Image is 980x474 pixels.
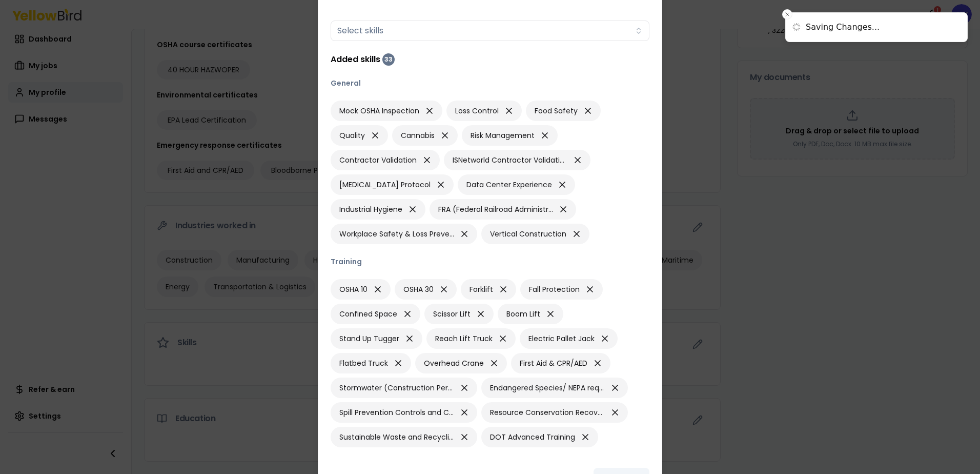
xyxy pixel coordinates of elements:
span: First Aid & CPR/AED [520,358,587,368]
span: Vertical Construction [490,229,566,239]
div: Forklift [461,279,516,300]
span: Overhead Crane [424,358,484,368]
div: Endangered Species/ NEPA requirements [481,378,628,398]
span: Electric Pallet Jack [528,333,595,344]
div: Food Safety [526,101,601,121]
span: Fall Protection [529,284,580,294]
span: Forklift [469,284,493,294]
div: Workplace Safety & Loss Prevention Consultant (CR 59 & 60) [331,224,477,244]
div: Stand Up Tugger [331,328,422,349]
div: Industrial Hygiene [331,199,425,220]
div: Cannabis [392,125,458,146]
span: OSHA 10 [339,284,367,294]
span: Resource Conservation Recovery Act [490,407,605,418]
span: Reach Lift Truck [435,333,493,344]
span: Data Center Experience [466,180,552,190]
span: FRA (Federal Railroad Administration) Experience [438,204,553,214]
span: Cannabis [401,130,435,141]
div: Resource Conservation Recovery Act [481,402,628,423]
div: Scissor Lift [424,304,494,324]
div: OSHA 30 [395,279,457,300]
span: Mock OSHA Inspection [339,106,419,116]
div: Boom Lift [498,304,563,324]
span: Loss Control [455,106,499,116]
button: Select skills [331,21,649,41]
span: ISNetworld Contractor Validation [453,155,567,165]
span: Food Safety [535,106,578,116]
div: Fall Protection [520,279,603,300]
span: Flatbed Truck [339,358,388,368]
span: Boom Lift [506,309,540,319]
div: 33 [382,53,395,66]
div: Spill Prevention Controls and Countermeasure Training [331,402,477,423]
span: Industrial Hygiene [339,204,402,214]
span: Stand Up Tugger [339,333,399,344]
span: Scissor Lift [433,309,471,319]
div: DOT Advanced Training [481,427,598,447]
div: Stormwater (Construction Permits) Awareness [331,378,477,398]
span: DOT Advanced Training [490,432,575,442]
div: Overhead Crane [415,353,507,373]
div: Contractor Validation [331,150,440,170]
div: Electric Pallet Jack [520,328,618,349]
span: Stormwater (Construction Permits) Awareness [339,383,454,393]
div: Reach Lift Truck [426,328,516,349]
div: COVID-19 Protocol [331,174,454,195]
div: Confined Space [331,304,420,324]
div: Sustainable Waste and Recycling Contractor Training [331,427,477,447]
span: Spill Prevention Controls and Countermeasure Training [339,407,454,418]
div: FRA (Federal Railroad Administration) Experience [430,199,576,220]
div: Loss Control [446,101,522,121]
div: Risk Management [462,125,558,146]
div: Flatbed Truck [331,353,411,373]
span: Risk Management [471,130,535,141]
div: Vertical Construction [481,224,589,244]
span: Workplace Safety & Loss Prevention Consultant (CR 59 & 60) [339,229,454,239]
span: Sustainable Waste and Recycling Contractor Training [339,432,454,442]
span: Contractor Validation [339,155,417,165]
div: OSHA 10 [331,279,391,300]
h3: Added skills [331,53,380,66]
span: Endangered Species/ NEPA requirements [490,383,605,393]
span: [MEDICAL_DATA] Protocol [339,180,431,190]
div: Quality [331,125,388,146]
p: General [331,78,649,88]
span: Quality [339,130,365,141]
span: OSHA 30 [403,284,434,294]
div: ISNetworld Contractor Validation [444,150,590,170]
div: Data Center Experience [458,174,575,195]
div: Mock OSHA Inspection [331,101,442,121]
p: Training [331,256,649,267]
div: First Aid & CPR/AED [511,353,610,373]
span: Confined Space [339,309,397,319]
